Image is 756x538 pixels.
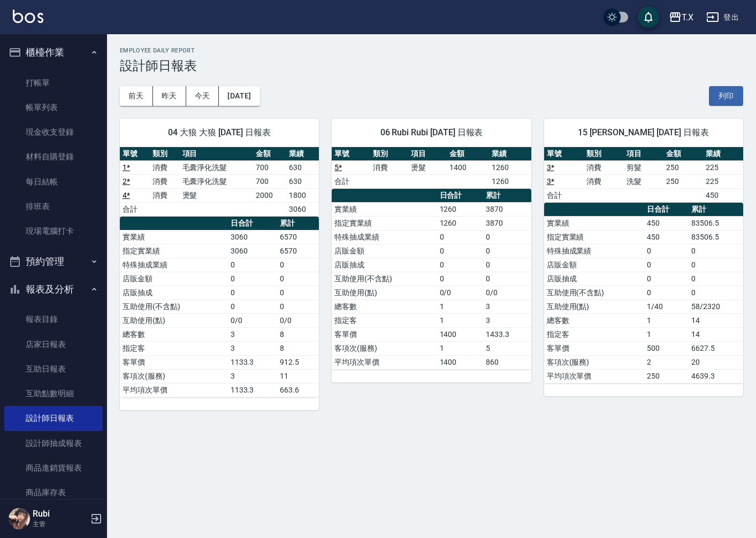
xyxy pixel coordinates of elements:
[120,258,228,272] td: 特殊抽成業績
[150,160,180,174] td: 消費
[4,381,103,406] a: 互助點數明細
[228,355,277,369] td: 1133.3
[4,170,103,194] a: 每日結帳
[332,313,437,327] td: 指定客
[120,272,228,286] td: 店販金額
[437,355,484,369] td: 1400
[644,244,689,258] td: 0
[120,341,228,355] td: 指定客
[370,160,409,174] td: 消費
[665,6,698,28] button: T.X
[120,299,228,313] td: 互助使用(不含點)
[689,286,743,299] td: 0
[228,299,277,313] td: 0
[332,174,370,188] td: 合計
[689,272,743,286] td: 0
[120,383,228,397] td: 平均項次單價
[370,147,409,161] th: 類別
[277,272,319,286] td: 0
[150,188,180,202] td: 消費
[544,313,645,327] td: 總客數
[544,327,645,341] td: 指定客
[120,147,150,161] th: 單號
[150,174,180,188] td: 消費
[4,307,103,332] a: 報表目錄
[644,272,689,286] td: 0
[584,174,623,188] td: 消費
[332,244,437,258] td: 店販金額
[277,286,319,299] td: 0
[332,230,437,244] td: 特殊抽成業績
[277,217,319,230] th: 累計
[544,244,645,258] td: 特殊抽成業績
[703,147,743,161] th: 業績
[228,244,277,258] td: 3060
[4,219,103,243] a: 現場電腦打卡
[345,127,518,138] span: 06 Rubi Rubi [DATE] 日報表
[4,332,103,357] a: 店家日報表
[437,189,484,203] th: 日合計
[286,160,319,174] td: 630
[437,313,484,327] td: 1
[489,160,531,174] td: 1260
[689,299,743,313] td: 58/2320
[332,272,437,286] td: 互助使用(不含點)
[544,147,743,203] table: a dense table
[483,216,531,230] td: 3870
[228,258,277,272] td: 0
[332,286,437,299] td: 互助使用(點)
[180,174,254,188] td: 毛囊淨化洗髮
[624,174,663,188] td: 洗髮
[9,508,30,529] img: Person
[228,383,277,397] td: 1133.3
[437,258,484,272] td: 0
[120,147,319,217] table: a dense table
[120,202,150,216] td: 合計
[133,127,306,138] span: 04 大狼 大狼 [DATE] 日報表
[483,272,531,286] td: 0
[286,147,319,161] th: 業績
[689,216,743,230] td: 83506.5
[228,369,277,383] td: 3
[120,58,743,73] h3: 設計師日報表
[4,275,103,303] button: 報表及分析
[408,160,447,174] td: 燙髮
[180,147,254,161] th: 項目
[584,160,623,174] td: 消費
[120,286,228,299] td: 店販抽成
[13,10,43,23] img: Logo
[709,86,743,106] button: 列印
[689,327,743,341] td: 14
[483,244,531,258] td: 0
[644,355,689,369] td: 2
[332,299,437,313] td: 總客數
[544,299,645,313] td: 互助使用(點)
[624,147,663,161] th: 項目
[483,341,531,355] td: 5
[253,160,286,174] td: 700
[689,369,743,383] td: 4639.3
[644,230,689,244] td: 450
[277,313,319,327] td: 0/0
[186,86,219,106] button: 今天
[219,86,259,106] button: [DATE]
[489,174,531,188] td: 1260
[483,230,531,244] td: 0
[703,174,743,188] td: 225
[4,406,103,431] a: 設計師日報表
[4,95,103,120] a: 帳單列表
[4,480,103,505] a: 商品庫存表
[4,431,103,456] a: 設計師抽成報表
[408,147,447,161] th: 項目
[447,147,489,161] th: 金額
[120,47,743,54] h2: Employee Daily Report
[544,230,645,244] td: 指定實業績
[228,272,277,286] td: 0
[689,230,743,244] td: 83506.5
[702,7,743,27] button: 登出
[228,230,277,244] td: 3060
[277,299,319,313] td: 0
[703,188,743,202] td: 450
[544,286,645,299] td: 互助使用(不含點)
[332,147,531,189] table: a dense table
